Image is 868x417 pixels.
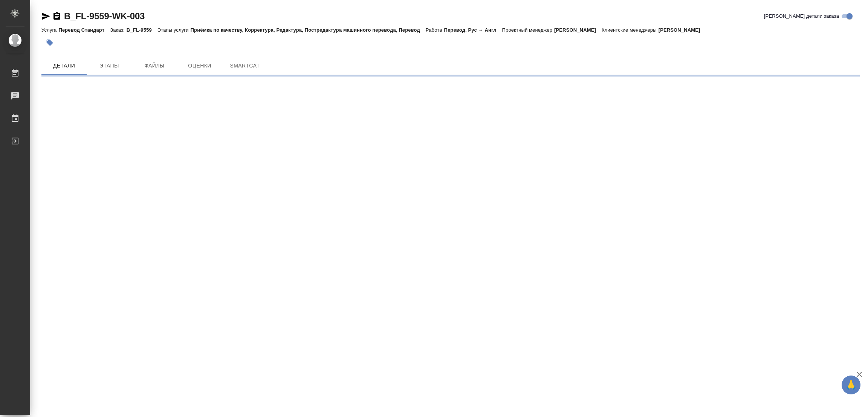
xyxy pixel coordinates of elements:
[91,61,127,71] span: Этапы
[659,27,706,33] p: [PERSON_NAME]
[110,27,126,33] p: Заказ:
[41,27,58,33] p: Услуга
[602,27,659,33] p: Клиентские менеджеры
[444,27,502,33] p: Перевод, Рус → Англ
[182,61,218,71] span: Оценки
[136,61,173,71] span: Файлы
[157,27,191,33] p: Этапы услуги
[554,27,602,33] p: [PERSON_NAME]
[191,27,426,33] p: Приёмка по качеству, Корректура, Редактура, Постредактура машинного перевода, Перевод
[127,27,157,33] p: B_FL-9559
[227,61,263,71] span: SmartCat
[46,61,82,71] span: Детали
[502,27,554,33] p: Проектный менеджер
[64,11,145,21] a: B_FL-9559-WK-003
[41,12,50,21] button: Скопировать ссылку для ЯМессенджера
[41,34,58,51] button: Добавить тэг
[764,12,839,20] span: [PERSON_NAME] детали заказа
[842,376,860,394] button: 🙏
[426,27,444,33] p: Работа
[845,377,857,393] span: 🙏
[52,12,61,21] button: Скопировать ссылку
[58,27,110,33] p: Перевод Стандарт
